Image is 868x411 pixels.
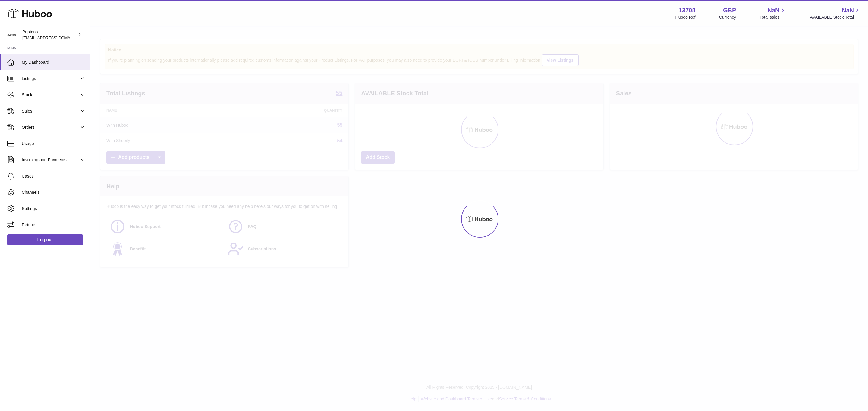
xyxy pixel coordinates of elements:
span: NaN [767,6,779,14]
a: NaN Total sales [759,6,786,20]
span: Usage [22,141,86,147]
img: internalAdmin-13708@internal.huboo.com [7,30,16,39]
span: Invoicing and Payments [22,157,79,163]
span: My Dashboard [22,60,86,65]
span: AVAILABLE Stock Total [810,14,861,20]
span: Stock [22,92,79,98]
div: Currency [719,14,736,20]
div: Huboo Ref [675,14,696,20]
a: Log out [7,234,83,245]
span: Cases [22,173,86,179]
span: Returns [22,222,86,228]
strong: GBP [723,6,736,14]
span: Sales [22,108,79,114]
span: Total sales [759,14,786,20]
span: Channels [22,190,86,195]
strong: 13708 [679,6,696,14]
div: Puptons [22,29,77,41]
span: Listings [22,76,79,82]
a: NaN AVAILABLE Stock Total [810,6,861,20]
span: [EMAIL_ADDRESS][DOMAIN_NAME] [22,35,89,40]
span: Orders [22,125,79,130]
span: NaN [842,6,854,14]
span: Settings [22,206,86,212]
